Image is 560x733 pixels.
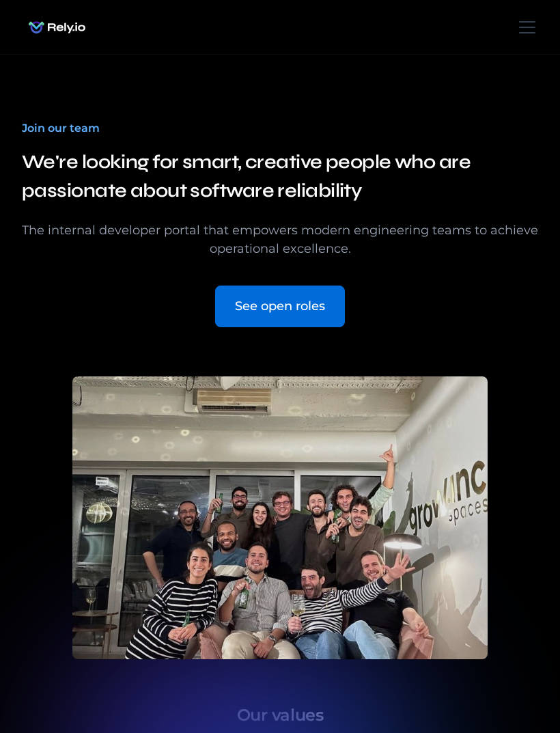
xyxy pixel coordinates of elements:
[215,286,345,327] a: See open roles
[72,376,488,659] img: Team picture
[22,703,538,728] h4: Our values
[235,297,325,316] div: See open roles
[22,120,100,137] div: Join our team
[22,221,538,258] div: The internal developer portal that empowers modern engineering teams to achieve operational excel...
[511,11,538,44] div: menu
[22,14,92,41] img: Rely.io logo
[22,148,538,205] h3: We're looking for smart, creative people who are passionate about software reliability
[22,14,92,41] a: home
